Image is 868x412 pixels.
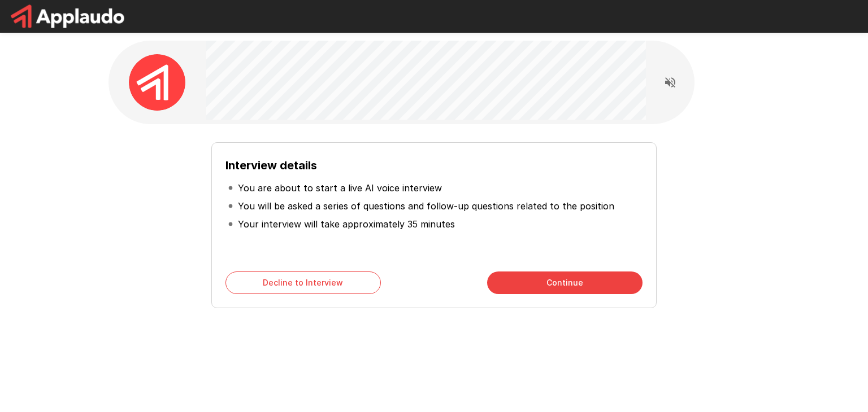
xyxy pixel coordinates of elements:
[659,71,682,94] button: Read questions aloud
[238,199,614,213] p: You will be asked a series of questions and follow-up questions related to the position
[238,217,455,231] p: Your interview will take approximately 35 minutes
[225,159,317,172] b: Interview details
[238,181,442,195] p: You are about to start a live AI voice interview
[487,271,643,294] button: Continue
[129,54,185,111] img: applaudo_avatar.png
[225,271,381,294] button: Decline to Interview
